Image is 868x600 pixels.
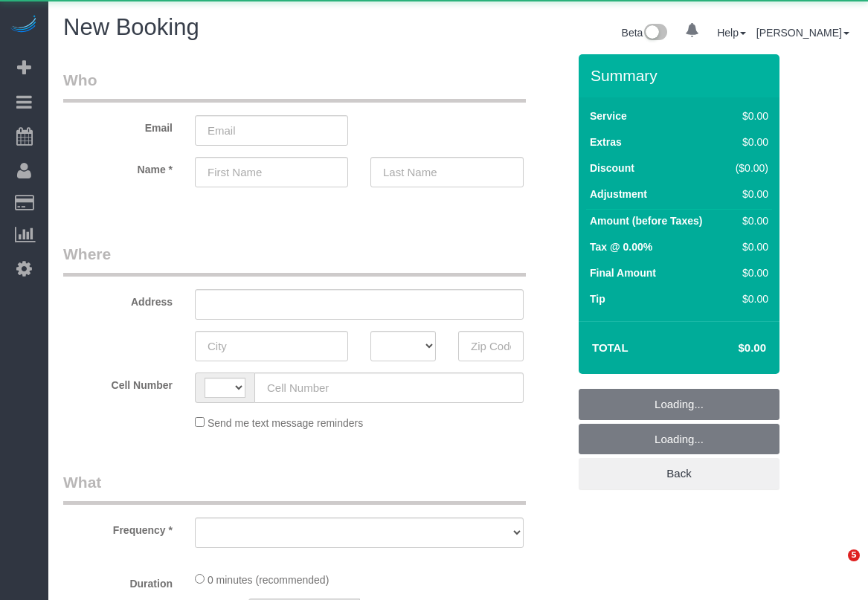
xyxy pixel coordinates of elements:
span: New Booking [63,14,199,40]
label: Adjustment [590,187,647,201]
span: Send me text message reminders [208,417,363,429]
label: Tax @ 0.00% [590,239,652,254]
div: $0.00 [729,291,768,306]
label: Extras [590,135,622,149]
input: City [195,331,348,361]
legend: Who [63,69,526,103]
div: $0.00 [729,187,768,201]
label: Cell Number [52,372,184,393]
a: Back [579,458,779,489]
label: Address [52,289,184,309]
label: Name * [52,157,184,177]
img: Automaid Logo [9,15,39,36]
h3: Summary [591,67,772,84]
strong: Total [592,341,629,354]
input: First Name [195,157,348,187]
span: 0 minutes (recommended) [208,574,329,586]
label: Discount [590,161,634,175]
label: Final Amount [590,265,656,280]
label: Service [590,109,627,123]
label: Frequency * [52,517,184,538]
input: Zip Code [458,331,524,361]
a: [PERSON_NAME] [756,27,849,39]
div: $0.00 [729,109,768,123]
input: Email [195,115,348,146]
legend: What [63,471,526,505]
span: 5 [848,549,860,561]
a: Beta [622,27,668,39]
div: $0.00 [729,265,768,280]
legend: Where [63,243,526,277]
label: Tip [590,291,605,306]
img: New interface [643,24,667,43]
input: Last Name [370,157,524,187]
label: Email [52,115,184,135]
input: Cell Number [254,372,524,403]
div: $0.00 [729,239,768,254]
iframe: Intercom live chat [817,549,853,585]
div: $0.00 [729,213,768,228]
a: Help [717,27,746,39]
div: $0.00 [729,135,768,149]
label: Amount (before Taxes) [590,213,702,228]
h4: $0.00 [694,342,766,355]
label: Duration [52,571,184,591]
div: ($0.00) [729,161,768,175]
